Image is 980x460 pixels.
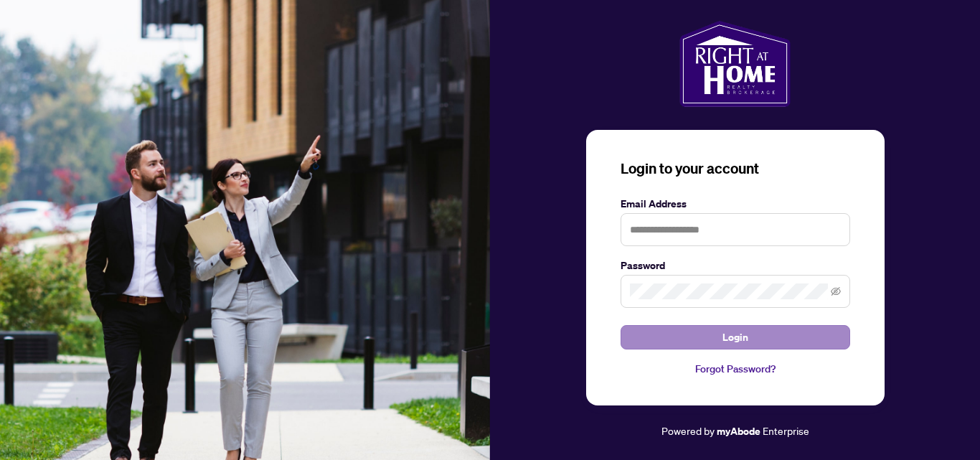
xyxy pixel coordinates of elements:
[717,423,760,439] a: myAbode
[661,424,715,437] span: Powered by
[831,286,841,296] span: eye-invisible
[679,21,791,107] img: ma-logo
[621,361,850,377] a: Forgot Password?
[621,196,850,212] label: Email Address
[621,159,850,179] h3: Login to your account
[763,424,809,437] span: Enterprise
[621,258,850,273] label: Password
[722,326,748,349] span: Login
[621,325,850,349] button: Login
